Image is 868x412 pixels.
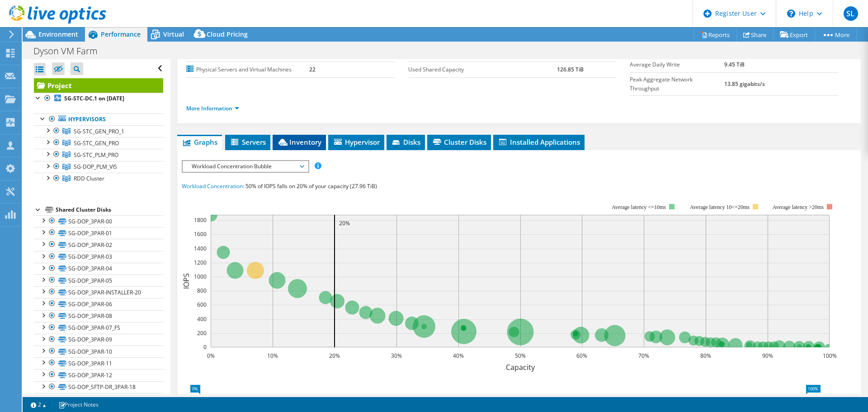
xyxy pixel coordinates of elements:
[187,161,303,172] span: Workload Concentration Bubble
[498,137,580,147] span: Installed Applications
[34,286,163,298] a: SG-DOP_3PAR-INSTALLER-20
[34,275,163,286] a: SG-DOP_3PAR-05
[29,46,112,56] h1: Dyson VM Farm
[24,399,52,410] a: 2
[700,352,711,360] text: 80%
[724,61,745,68] b: 9.45 TiB
[391,137,420,147] span: Disks
[34,346,163,357] a: SG-DOP_3PAR-10
[506,362,535,372] text: Capacity
[333,137,380,147] span: Hypervisor
[815,28,857,42] a: More
[391,352,402,360] text: 30%
[453,352,464,360] text: 40%
[34,227,163,239] a: SG-DOP_3PAR-01
[329,352,340,360] text: 20%
[34,239,163,251] a: SG-DOP_3PAR-02
[194,245,207,252] text: 1400
[34,310,163,322] a: SG-DOP_3PAR-08
[515,352,526,360] text: 50%
[34,369,163,381] a: SG-DOP_3PAR-12
[34,161,163,173] a: SG-DOP_PLM_VIS
[101,30,141,38] span: Performance
[74,151,118,159] span: SG-STC_PLM_PRO
[74,139,119,147] span: SG-STC_GEN_PRO
[34,173,163,185] a: RDD Cluster
[194,230,207,238] text: 1600
[432,137,486,147] span: Cluster Disks
[194,259,207,266] text: 1200
[186,104,239,112] a: More Information
[194,273,207,280] text: 1000
[630,75,724,93] label: Peak Aggregate Network Throughput
[309,66,316,73] b: 22
[823,352,837,360] text: 100%
[408,65,557,74] label: Used Shared Capacity
[182,137,217,147] span: Graphs
[34,334,163,346] a: SG-DOP_3PAR-09
[194,216,207,224] text: 1800
[163,30,184,38] span: Virtual
[34,381,163,393] a: SG-DOP_SFTP-DR_3PAR-18
[277,137,321,147] span: Inventory
[34,137,163,149] a: SG-STC_GEN_PRO
[34,114,163,125] a: Hypervisors
[207,30,248,38] span: Cloud Pricing
[34,125,163,137] a: SG-STC_GEN_PRO_1
[34,251,163,263] a: SG-DOP_3PAR-03
[34,263,163,275] a: SG-DOP_3PAR-04
[690,204,750,210] tspan: Average latency 10<=20ms
[197,301,207,308] text: 600
[267,352,278,360] text: 10%
[52,399,105,410] a: Project Notes
[34,393,163,405] a: SG-DOP-DS-01 (1)
[736,28,774,42] a: Share
[64,95,124,102] b: SG-STC-DC.1 on [DATE]
[186,65,309,74] label: Physical Servers and Virtual Machines
[203,343,207,351] text: 0
[638,352,649,360] text: 70%
[207,352,215,360] text: 0%
[612,204,666,210] tspan: Average latency <=10ms
[197,315,207,323] text: 400
[34,93,163,104] a: SG-STC-DC.1 on [DATE]
[773,28,815,42] a: Export
[557,66,584,73] b: 126.85 TiB
[197,287,207,294] text: 800
[34,149,163,161] a: SG-STC_PLM_PRO
[844,6,858,21] span: SL
[245,182,377,190] span: 50% of IOPS falls on 20% of your capacity (27.96 TiB)
[34,298,163,310] a: SG-DOP_3PAR-06
[34,357,163,369] a: SG-DOP_3PAR-11
[724,80,765,88] b: 13.85 gigabits/s
[34,322,163,334] a: SG-DOP_3PAR-07_FS
[74,175,104,182] span: RDD Cluster
[34,215,163,227] a: SG-DOP_3PAR-00
[576,352,587,360] text: 60%
[38,30,78,38] span: Environment
[339,219,350,227] text: 20%
[787,9,795,18] svg: \n
[74,163,117,170] span: SG-DOP_PLM_VIS
[762,352,773,360] text: 90%
[181,273,191,289] text: IOPS
[630,60,724,69] label: Average Daily Write
[56,204,163,215] div: Shared Cluster Disks
[693,28,737,42] a: Reports
[197,329,207,337] text: 200
[182,182,244,190] span: Workload Concentration:
[773,204,824,210] text: Average latency >20ms
[74,128,124,135] span: SG-STC_GEN_PRO_1
[34,78,163,93] a: Project
[230,137,266,147] span: Servers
